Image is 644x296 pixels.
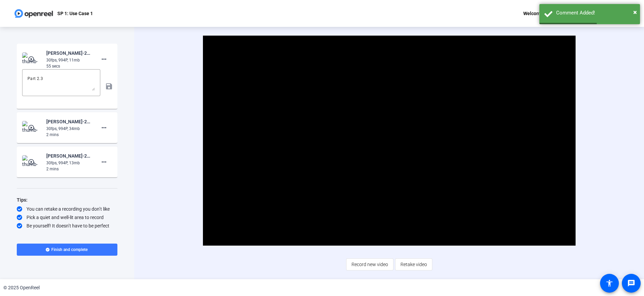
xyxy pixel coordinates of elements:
mat-icon: message [627,279,635,287]
div: Video Player [203,36,576,246]
img: thumb-nail [22,121,42,134]
div: © 2025 OpenReel [3,284,40,291]
div: Comment Added! [556,9,635,17]
span: × [633,8,637,16]
div: Be yourself! It doesn’t have to be perfect [17,222,117,229]
div: Tips: [17,196,117,204]
span: Record new video [352,258,388,271]
mat-icon: more_horiz [100,158,108,166]
div: 55 secs [46,63,91,69]
mat-icon: more_horiz [100,124,108,132]
div: Pick a quiet and well-lit area to record [17,214,117,221]
div: 30fps, 994P, 13mb [46,160,91,166]
div: [PERSON_NAME]-2025 Q4 Tech Demo Video-SP 1- Use Case 1-1757686184790-screen [46,49,91,57]
div: 30fps, 994P, 34mb [46,126,91,132]
mat-icon: play_circle_outline [28,124,36,131]
div: 2 mins [46,166,91,172]
mat-icon: accessibility [605,279,613,287]
p: SP 1: Use Case 1 [57,9,93,17]
div: Welcome, [PERSON_NAME][DEMOGRAPHIC_DATA] [523,9,631,17]
mat-icon: play_circle_outline [28,56,36,62]
button: Finish and complete [17,244,117,256]
button: Retake video [395,258,432,270]
img: OpenReel logo [13,7,54,20]
span: Finish and complete [51,247,88,252]
div: 2 mins [46,132,91,138]
div: You can retake a recording you don’t like [17,206,117,212]
mat-icon: more_horiz [100,55,108,63]
span: Retake video [400,258,427,271]
img: thumb-nail [22,155,42,169]
mat-icon: play_circle_outline [28,159,36,165]
button: Close [633,7,637,17]
button: Record new video [346,258,393,270]
div: 30fps, 994P, 11mb [46,57,91,63]
img: thumb-nail [22,52,42,66]
div: [PERSON_NAME]-2025 Q4 Tech Demo Video-SP 1- Use Case 1-1757601538666-screen [46,152,91,160]
div: [PERSON_NAME]-2025 Q4 Tech Demo Video-SP 1- Use Case 1-1757684652569-screen [46,118,91,126]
